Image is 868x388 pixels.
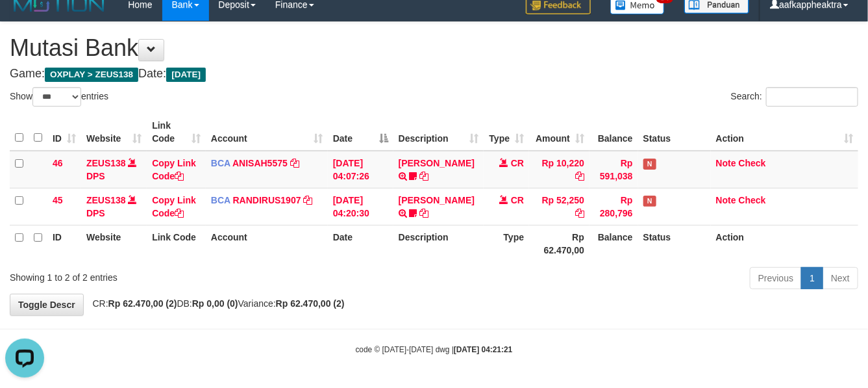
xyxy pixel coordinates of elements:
[716,158,736,168] a: Note
[233,195,301,205] a: RANDIRUS1907
[10,294,84,316] a: Toggle Descr
[529,225,589,262] th: Rp 62.470,00
[711,114,858,151] th: Action: activate to sort column ascending
[47,114,81,151] th: ID: activate to sort column ascending
[10,87,108,107] label: Show entries
[716,195,736,205] a: Note
[53,158,63,168] span: 46
[356,345,513,354] small: code © [DATE]-[DATE] dwg |
[529,114,589,151] th: Amount: activate to sort column ascending
[711,225,858,262] th: Action
[399,195,475,205] a: [PERSON_NAME]
[638,114,711,151] th: Status
[81,114,147,151] th: Website: activate to sort column ascending
[206,114,328,151] th: Account: activate to sort column ascending
[511,195,524,205] span: CR
[731,87,858,107] label: Search:
[454,345,512,354] strong: [DATE] 04:21:21
[81,188,147,225] td: DPS
[766,87,858,107] input: Search:
[206,225,328,262] th: Account
[86,298,345,309] span: CR: DB: Variance:
[823,267,858,289] a: Next
[328,151,393,188] td: [DATE] 04:07:26
[511,158,524,168] span: CR
[393,114,484,151] th: Description: activate to sort column ascending
[86,158,126,168] a: ZEUS138
[328,114,393,151] th: Date: activate to sort column descending
[81,225,147,262] th: Website
[643,159,656,170] span: Has Note
[147,225,206,262] th: Link Code
[152,158,196,181] a: Copy Link Code
[589,225,638,262] th: Balance
[5,5,44,44] button: Open LiveChat chat widget
[53,195,63,205] span: 45
[45,68,138,82] span: OXPLAY > ZEUS138
[801,267,823,289] a: 1
[232,158,288,168] a: ANISAH5575
[32,87,81,107] select: Showentries
[393,225,484,262] th: Description
[643,196,656,207] span: Has Note
[304,195,313,205] a: Copy RANDIRUS1907 to clipboard
[166,68,206,82] span: [DATE]
[589,114,638,151] th: Balance
[328,225,393,262] th: Date
[10,35,858,61] h1: Mutasi Bank
[81,151,147,188] td: DPS
[147,114,206,151] th: Link Code: activate to sort column ascending
[750,267,802,289] a: Previous
[484,114,529,151] th: Type: activate to sort column ascending
[192,298,238,309] strong: Rp 0,00 (0)
[420,171,429,181] a: Copy HASAN NUR YUNKA to clipboard
[739,158,766,168] a: Check
[529,151,589,188] td: Rp 10,220
[152,195,196,218] a: Copy Link Code
[108,298,177,309] strong: Rp 62.470,00 (2)
[47,225,81,262] th: ID
[529,188,589,225] td: Rp 52,250
[10,266,352,284] div: Showing 1 to 2 of 2 entries
[290,158,299,168] a: Copy ANISAH5575 to clipboard
[211,195,230,205] span: BCA
[10,68,858,81] h4: Game: Date:
[86,195,126,205] a: ZEUS138
[211,158,230,168] span: BCA
[328,188,393,225] td: [DATE] 04:20:30
[484,225,529,262] th: Type
[420,208,429,218] a: Copy TENNY SETIAWAN to clipboard
[589,188,638,225] td: Rp 280,796
[276,298,345,309] strong: Rp 62.470,00 (2)
[399,158,475,168] a: [PERSON_NAME]
[739,195,766,205] a: Check
[575,171,584,181] a: Copy Rp 10,220 to clipboard
[575,208,584,218] a: Copy Rp 52,250 to clipboard
[589,151,638,188] td: Rp 591,038
[638,225,711,262] th: Status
